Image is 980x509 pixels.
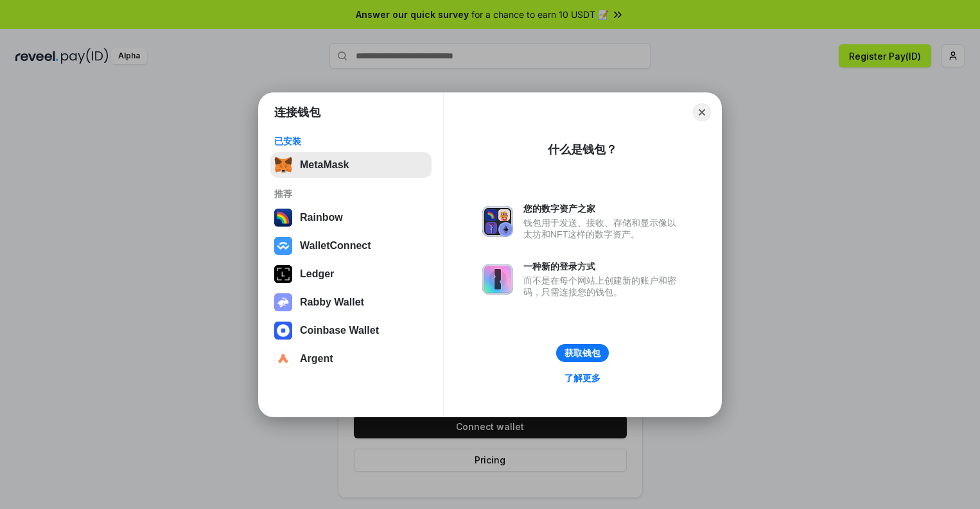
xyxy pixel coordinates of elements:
div: 了解更多 [564,372,600,384]
img: svg+xml,%3Csvg%20xmlns%3D%22http%3A%2F%2Fwww.w3.org%2F2000%2Fsvg%22%20fill%3D%22none%22%20viewBox... [482,206,513,237]
div: 获取钱包 [564,347,600,359]
button: Coinbase Wallet [270,318,432,343]
div: 钱包用于发送、接收、存储和显示像以太坊和NFT这样的数字资产。 [523,217,683,240]
div: Argent [300,353,333,365]
div: WalletConnect [300,240,371,252]
a: 了解更多 [557,370,608,386]
button: 获取钱包 [556,344,609,362]
img: svg+xml,%3Csvg%20width%3D%22120%22%20height%3D%22120%22%20viewBox%3D%220%200%20120%20120%22%20fil... [274,209,292,227]
img: svg+xml,%3Csvg%20xmlns%3D%22http%3A%2F%2Fwww.w3.org%2F2000%2Fsvg%22%20fill%3D%22none%22%20viewBox... [482,264,513,295]
div: 一种新的登录方式 [523,261,683,272]
div: Rabby Wallet [300,297,364,308]
div: MetaMask [300,159,349,171]
button: Ledger [270,261,432,287]
img: svg+xml,%3Csvg%20width%3D%2228%22%20height%3D%2228%22%20viewBox%3D%220%200%2028%2028%22%20fill%3D... [274,350,292,368]
img: svg+xml,%3Csvg%20width%3D%2228%22%20height%3D%2228%22%20viewBox%3D%220%200%2028%2028%22%20fill%3D... [274,237,292,255]
button: WalletConnect [270,233,432,259]
div: 推荐 [274,188,428,200]
div: 已安装 [274,135,428,147]
div: Ledger [300,268,334,280]
img: svg+xml,%3Csvg%20fill%3D%22none%22%20height%3D%2233%22%20viewBox%3D%220%200%2035%2033%22%20width%... [274,156,292,174]
img: svg+xml,%3Csvg%20xmlns%3D%22http%3A%2F%2Fwww.w3.org%2F2000%2Fsvg%22%20width%3D%2228%22%20height%3... [274,265,292,283]
button: Argent [270,346,432,372]
img: svg+xml,%3Csvg%20xmlns%3D%22http%3A%2F%2Fwww.w3.org%2F2000%2Fsvg%22%20fill%3D%22none%22%20viewBox... [274,293,292,311]
img: svg+xml,%3Csvg%20width%3D%2228%22%20height%3D%2228%22%20viewBox%3D%220%200%2028%2028%22%20fill%3D... [274,322,292,340]
button: Rabby Wallet [270,289,432,315]
div: Rainbow [300,212,343,223]
div: 您的数字资产之家 [523,203,683,214]
button: Close [693,103,711,121]
button: Rainbow [270,205,432,230]
div: 而不是在每个网站上创建新的账户和密码，只需连接您的钱包。 [523,275,683,298]
button: MetaMask [270,152,432,178]
h1: 连接钱包 [274,105,320,120]
div: Coinbase Wallet [300,325,379,336]
div: 什么是钱包？ [548,142,617,157]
